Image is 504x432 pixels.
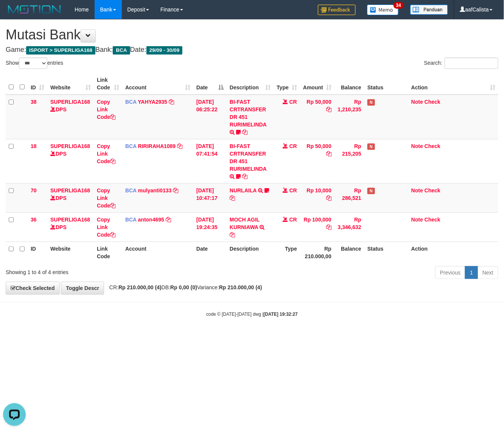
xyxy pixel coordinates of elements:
span: ISPORT > SUPERLIGA168 [26,46,95,55]
a: Note [411,217,423,223]
td: BI-FAST CRTRANSFER DR 451 RURIMELINDA [227,95,274,139]
img: MOTION_logo.png [6,4,63,15]
img: Button%20Memo.svg [367,5,399,15]
a: MOCH AGIL KURNIAWA [230,217,260,230]
span: 38 [31,99,37,105]
a: Previous [435,266,465,279]
a: Toggle Descr [61,282,104,295]
a: NURLAILA [230,187,257,193]
a: Copy Link Code [97,217,115,238]
a: Check [425,99,440,105]
th: Balance [334,242,364,263]
th: Type: activate to sort column ascending [274,73,300,95]
a: SUPERLIGA168 [50,99,90,105]
a: SUPERLIGA168 [50,187,90,193]
strong: Rp 210.000,00 (4) [118,284,162,290]
th: Amount: activate to sort column ascending [300,73,334,95]
th: Website: activate to sort column ascending [47,73,94,95]
th: Status [364,242,408,263]
td: Rp 286,521 [334,183,364,212]
a: Note [411,143,423,149]
span: Has Note [367,99,375,106]
td: DPS [47,95,94,139]
strong: Rp 210.000,00 (4) [219,284,262,290]
td: Rp 50,000 [300,139,334,183]
a: Copy Rp 50,000 to clipboard [326,151,331,157]
label: Show entries [6,58,63,69]
span: CR: DB: Variance: [106,284,262,290]
a: 1 [465,266,478,279]
td: [DATE] 10:47:17 [193,183,227,212]
th: Date: activate to sort column descending [193,73,227,95]
th: Action [408,242,498,263]
a: Copy RIRIRAHA1089 to clipboard [177,143,182,149]
span: BCA [125,217,137,223]
td: DPS [47,139,94,183]
th: Action: activate to sort column ascending [408,73,498,95]
span: 70 [31,187,37,193]
a: Copy Link Code [97,143,115,164]
a: Copy Rp 50,000 to clipboard [326,106,331,112]
img: panduan.png [410,5,448,15]
th: Description: activate to sort column ascending [227,73,274,95]
th: Description [227,242,274,263]
a: Note [411,187,423,193]
a: mulyanti0133 [138,187,172,193]
td: [DATE] 07:41:54 [193,139,227,183]
span: Has Note [367,188,375,194]
a: Copy MOCH AGIL KURNIAWA to clipboard [230,232,235,238]
a: Check [425,217,440,223]
th: Account [122,242,193,263]
span: 18 [31,143,37,149]
button: Open LiveChat chat widget [3,3,26,26]
a: Copy Link Code [97,99,115,120]
a: anton4695 [138,217,164,223]
a: Copy BI-FAST CRTRANSFER DR 451 RURIMELINDA to clipboard [242,129,247,135]
a: Copy anton4695 to clipboard [166,217,171,223]
a: Copy mulyanti0133 to clipboard [173,187,178,193]
span: CR [289,217,297,223]
th: Type [274,242,300,263]
a: Check [425,143,440,149]
h1: Mutasi Bank [6,27,498,42]
span: CR [289,99,297,105]
a: YAHYA2935 [138,99,167,105]
td: Rp 215,205 [334,139,364,183]
small: code © [DATE]-[DATE] dwg | [206,312,298,317]
strong: [DATE] 19:32:27 [264,312,298,317]
span: BCA [125,99,137,105]
a: Check [425,187,440,193]
span: BCA [125,143,137,149]
a: SUPERLIGA168 [50,217,90,223]
th: Link Code: activate to sort column ascending [94,73,122,95]
span: CR [289,187,297,193]
a: RIRIRAHA1089 [138,143,176,149]
a: Copy Rp 100,000 to clipboard [326,224,331,230]
span: 29/09 - 30/09 [146,46,183,55]
a: Check Selected [6,282,60,295]
th: Website [47,242,94,263]
div: Showing 1 to 4 of 4 entries [6,265,204,276]
a: Next [478,266,498,279]
td: DPS [47,183,94,212]
a: Copy NURLAILA to clipboard [230,195,235,201]
td: BI-FAST CRTRANSFER DR 451 RURIMELINDA [227,139,274,183]
th: Link Code [94,242,122,263]
th: ID: activate to sort column ascending [28,73,47,95]
span: Has Note [367,143,375,150]
a: Note [411,99,423,105]
th: Balance [334,73,364,95]
img: Feedback.jpg [318,5,356,15]
a: Copy Link Code [97,187,115,209]
span: BCA [113,46,130,55]
td: Rp 10,000 [300,183,334,212]
strong: Rp 0,00 (0) [170,284,197,290]
td: Rp 3,346,632 [334,212,364,242]
td: Rp 1,210,235 [334,95,364,139]
th: Account: activate to sort column ascending [122,73,193,95]
th: ID [28,242,47,263]
a: SUPERLIGA168 [50,143,90,149]
th: Status [364,73,408,95]
th: Date [193,242,227,263]
h4: Game: Bank: Date: [6,46,498,54]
